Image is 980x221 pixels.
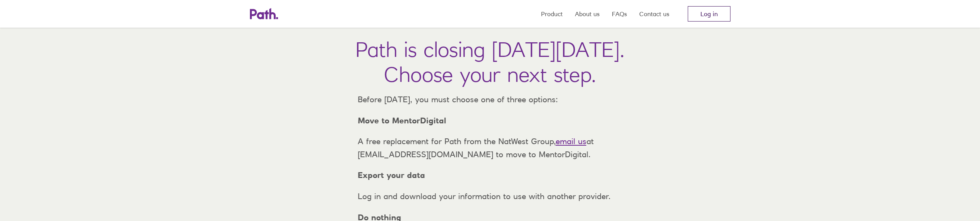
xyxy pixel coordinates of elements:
p: Before [DATE], you must choose one of three options: [352,93,629,106]
p: A free replacement for Path from the NatWest Group, at [EMAIL_ADDRESS][DOMAIN_NAME] to move to Me... [352,135,629,161]
strong: Export your data [358,170,425,180]
a: email us [556,136,586,146]
h1: Path is closing [DATE][DATE]. Choose your next step. [355,37,625,87]
a: Log in [688,6,730,22]
strong: Move to MentorDigital [358,116,446,125]
p: Log in and download your information to use with another provider. [352,190,629,203]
